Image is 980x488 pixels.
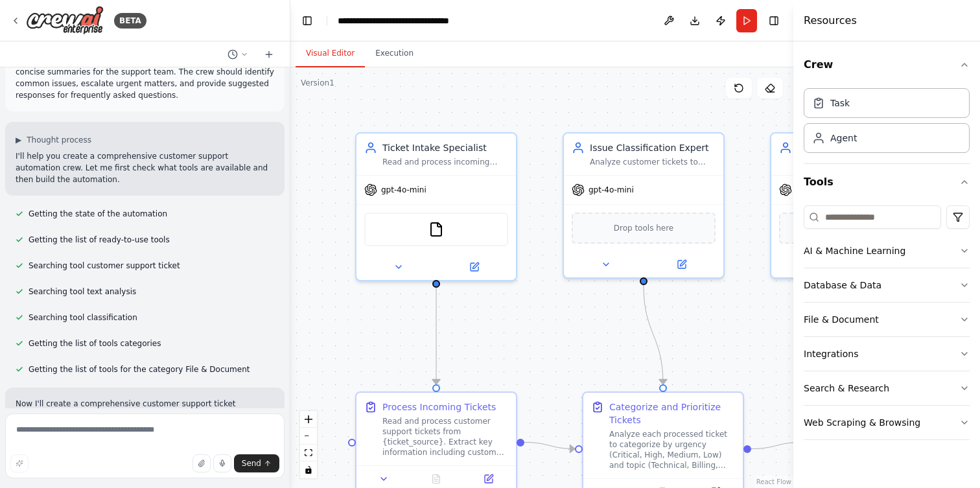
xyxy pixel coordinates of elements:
span: Getting the list of ready-to-use tools [29,235,170,245]
button: zoom out [300,428,317,445]
div: Ticket Intake Specialist [382,141,508,154]
button: Tools [804,164,970,200]
button: File & Document [804,303,970,336]
span: Getting the list of tools categories [29,338,161,349]
span: Searching tool customer support ticket [29,261,180,271]
button: fit view [300,445,317,461]
div: AI & Machine Learning [804,244,905,257]
button: Hide right sidebar [765,12,783,30]
button: Improve this prompt [10,454,29,472]
span: Send [242,458,261,469]
button: Start a new chat [259,47,279,62]
button: Open in side panel [437,259,511,275]
button: Integrations [804,337,970,371]
div: Integrations [804,347,858,360]
button: Crew [804,47,970,83]
button: Upload files [192,454,211,472]
button: Hide left sidebar [298,12,316,30]
g: Edge from a2117119-ede3-4761-97f5-857ee30cbf13 to b07408cb-7b50-41d0-8ccf-f3d05c67ab8b [637,285,670,384]
span: Searching tool text analysis [29,286,136,297]
div: Task [830,97,850,110]
span: Thought process [27,135,91,145]
g: Edge from c3cb9f9b-f442-46d0-84fe-264b00a239e9 to 3159257c-0cd7-4e15-b2ec-5630a99da59d [430,288,443,384]
button: toggle interactivity [300,461,317,478]
div: Issue Classification Expert [590,141,716,154]
button: Search & Research [804,371,970,405]
button: Click to speak your automation idea [213,454,231,472]
button: zoom in [300,411,317,428]
div: Read and process customer support tickets from {ticket_source}. Extract key information including... [382,416,508,458]
button: AI & Machine Learning [804,234,970,268]
button: Open in side panel [466,471,511,487]
img: Logo [26,6,104,35]
g: Edge from 3159257c-0cd7-4e15-b2ec-5630a99da59d to b07408cb-7b50-41d0-8ccf-f3d05c67ab8b [524,436,575,456]
button: Database & Data [804,268,970,302]
div: BETA [114,13,146,29]
span: Getting the list of tools for the category File & Document [29,364,250,375]
button: Web Scraping & Browsing [804,406,970,439]
img: FileReadTool [428,222,444,237]
div: Web Scraping & Browsing [804,416,920,429]
div: Analyze each processed ticket to categorize by urgency (Critical, High, Medium, Low) and topic (T... [609,429,735,471]
div: Search & Research [804,382,889,395]
div: Agent [830,132,857,145]
span: ▶ [16,135,21,145]
div: Version 1 [301,78,334,88]
div: Ticket Intake SpecialistRead and process incoming customer support tickets from {ticket_source}, ... [355,132,517,281]
div: Process Incoming Tickets [382,401,496,413]
span: gpt-4o-mini [589,185,634,195]
g: Edge from b07408cb-7b50-41d0-8ccf-f3d05c67ab8b to 673c81b4-b86f-4f31-8800-6e35ddeea499 [751,436,802,456]
div: Database & Data [804,279,881,292]
span: Drop tools here [614,222,674,235]
nav: breadcrumb [338,14,484,27]
p: Now I'll create a comprehensive customer support ticket automation crew. I'll build multiple spec... [16,398,274,433]
a: React Flow attribution [756,478,791,485]
p: I'll help you create a comprehensive customer support automation crew. Let me first check what to... [16,150,274,185]
div: Read and process incoming customer support tickets from {ticket_source}, extracting key informati... [382,157,508,167]
span: gpt-4o-mini [381,185,426,195]
button: Switch to previous chat [222,47,253,62]
span: Getting the state of the automation [29,209,167,219]
button: Send [234,454,279,472]
button: Execution [365,40,424,67]
div: React Flow controls [300,411,317,478]
div: Tools [804,200,970,450]
div: Crew [804,83,970,163]
h4: Resources [804,13,857,29]
div: Analyze customer tickets to categorize them by urgency level (Critical, High, Medium, Low) and to... [590,157,716,167]
button: ▶Thought process [16,135,91,145]
div: Categorize and Prioritize Tickets [609,401,735,426]
button: No output available [409,471,464,487]
p: Create a crew that automatically reads through customer support tickets, categorizes them by urge... [16,43,274,101]
button: Open in side panel [645,257,718,272]
div: File & Document [804,313,879,326]
div: Issue Classification ExpertAnalyze customer tickets to categorize them by urgency level (Critical... [563,132,725,279]
button: Visual Editor [296,40,365,67]
span: Searching tool classification [29,312,137,323]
